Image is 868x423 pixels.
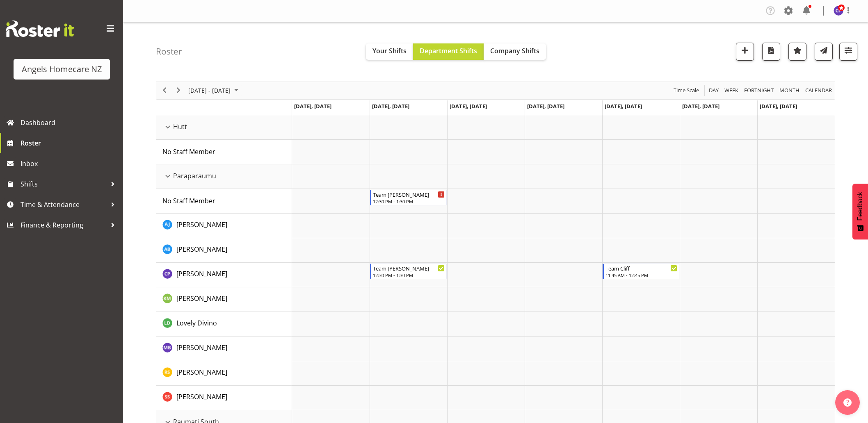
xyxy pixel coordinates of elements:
a: No Staff Member [162,196,215,206]
a: [PERSON_NAME] [176,293,227,303]
div: Team [PERSON_NAME] [373,190,445,198]
button: Timeline Week [723,85,740,96]
span: [DATE], [DATE] [682,102,720,110]
span: calendar [804,85,833,96]
span: Department Shifts [420,46,477,55]
span: No Staff Member [162,196,215,205]
span: Company Shifts [490,46,539,55]
div: 12:30 PM - 1:30 PM [373,198,445,205]
td: Connie Paul resource [156,263,292,287]
td: Shareen Smyth resource [156,386,292,410]
button: Time Scale [672,85,701,96]
span: Lovely Divino [176,318,217,327]
span: Month [779,85,800,96]
a: No Staff Member [162,147,215,157]
span: Finance & Reporting [21,219,107,231]
span: Time & Attendance [21,198,107,211]
span: [PERSON_NAME] [176,343,227,352]
span: Inbox [21,157,119,170]
span: Paraparaumu [173,171,216,181]
a: [PERSON_NAME] [176,367,227,377]
td: Amanda Jane Lavington resource [156,214,292,238]
button: Add a new shift [736,43,754,61]
button: Send a list of all shifts for the selected filtered period to all rostered employees. [815,43,833,61]
button: Month [804,85,834,96]
button: Next [173,85,184,96]
button: Filter Shifts [839,43,857,61]
span: Feedback [857,192,864,221]
div: Connie Paul"s event - Team Cliff Begin From Friday, October 10, 2025 at 11:45:00 AM GMT+13:00 End... [603,264,679,279]
span: [DATE], [DATE] [527,102,564,110]
button: Previous [159,85,170,96]
td: Lovely Divino resource [156,312,292,337]
button: Company Shifts [484,43,546,60]
span: [PERSON_NAME] [176,220,227,229]
span: Your Shifts [372,46,407,55]
div: October 06 - 12, 2025 [185,82,243,99]
div: Team [PERSON_NAME] [373,264,445,272]
img: help-xxl-2.png [843,398,852,407]
button: Highlight an important date within the roster. [788,43,806,61]
td: Rachel Share resource [156,361,292,386]
a: [PERSON_NAME] [176,392,227,402]
button: Feedback - Show survey [852,184,868,239]
div: 11:45 AM - 12:45 PM [605,272,677,278]
span: [DATE] - [DATE] [187,85,231,96]
td: Analin Basco resource [156,238,292,263]
td: Michelle Bassett resource [156,337,292,361]
span: [PERSON_NAME] [176,294,227,303]
button: Fortnight [743,85,775,96]
a: [PERSON_NAME] [176,244,227,254]
span: Time Scale [673,85,700,96]
span: [DATE], [DATE] [294,102,331,110]
span: Fortnight [743,85,774,96]
img: Rosterit website logo [6,20,74,37]
td: Kenneth Merana resource [156,287,292,312]
h4: Roster [156,47,182,56]
div: 12:30 PM - 1:30 PM [373,272,445,278]
span: [DATE], [DATE] [372,102,409,110]
span: Shifts [21,178,107,190]
td: Paraparaumu resource [156,164,292,189]
td: Hutt resource [156,115,292,140]
span: [DATE], [DATE] [605,102,642,110]
button: Download a PDF of the roster according to the set date range. [762,43,780,61]
td: No Staff Member resource [156,189,292,214]
button: Timeline Month [778,85,801,96]
a: [PERSON_NAME] [176,343,227,352]
div: Team Cliff [605,264,677,272]
div: Angels Homecare NZ [22,63,102,75]
td: No Staff Member resource [156,140,292,164]
button: Timeline Day [708,85,720,96]
button: Your Shifts [366,43,413,60]
div: Connie Paul"s event - Team Merle Begin From Tuesday, October 7, 2025 at 12:30:00 PM GMT+13:00 End... [370,264,447,279]
img: connie-paul11936.jpg [834,6,843,16]
span: [DATE], [DATE] [450,102,487,110]
div: No Staff Member"s event - Team Merle Begin From Tuesday, October 7, 2025 at 12:30:00 PM GMT+13:00... [370,190,447,205]
a: [PERSON_NAME] [176,269,227,279]
span: Week [724,85,739,96]
span: Roster [21,137,119,149]
span: Day [708,85,720,96]
a: Lovely Divino [176,318,217,328]
span: [DATE], [DATE] [760,102,797,110]
button: October 2025 [187,85,242,96]
a: [PERSON_NAME] [176,220,227,230]
span: [PERSON_NAME] [176,368,227,377]
span: Dashboard [21,116,119,129]
span: [PERSON_NAME] [176,392,227,401]
div: previous period [158,82,171,99]
span: Hutt [173,122,187,132]
div: next period [171,82,185,99]
button: Department Shifts [413,43,484,60]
